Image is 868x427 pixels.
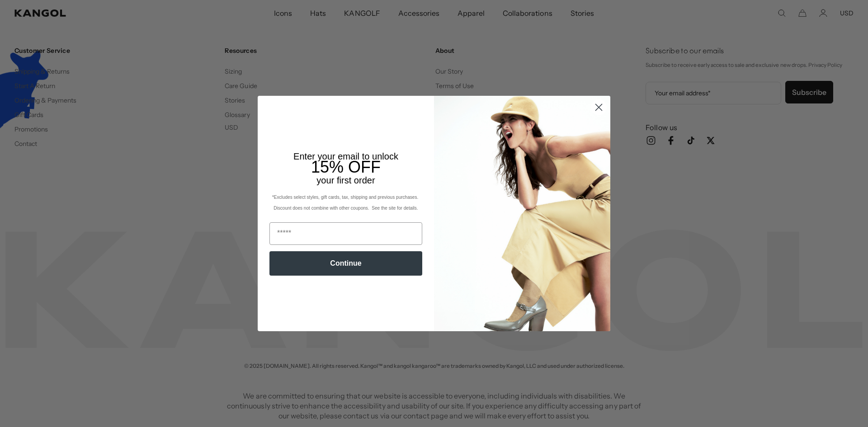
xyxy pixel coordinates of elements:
[269,251,422,276] button: Continue
[316,175,375,185] span: your first order
[434,96,610,331] img: 93be19ad-e773-4382-80b9-c9d740c9197f.jpeg
[591,99,607,115] button: Close dialog
[272,195,420,211] span: *Excludes select styles, gift cards, tax, shipping and previous purchases. Discount does not comb...
[293,151,398,161] span: Enter your email to unlock
[269,222,422,245] input: Email
[311,158,381,176] span: 15% OFF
